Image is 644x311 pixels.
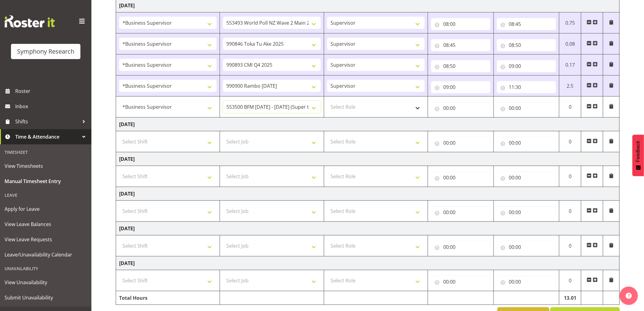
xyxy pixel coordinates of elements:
[497,60,556,72] input: Click to select...
[559,34,581,55] td: 0.08
[431,39,490,51] input: Click to select...
[497,18,556,30] input: Click to select...
[5,204,87,214] span: Apply for Leave
[116,222,620,235] td: [DATE]
[5,293,87,302] span: Submit Unavailability
[431,276,490,288] input: Click to select...
[431,18,490,30] input: Click to select...
[497,102,556,114] input: Click to select...
[632,135,644,176] button: Feedback - Show survey
[626,293,632,299] img: help-xxl-2.png
[5,235,87,244] span: View Leave Requests
[559,166,581,187] td: 0
[116,187,620,201] td: [DATE]
[2,262,90,275] div: Unavailability
[559,201,581,222] td: 0
[15,117,79,126] span: Shifts
[635,141,641,162] span: Feedback
[431,102,490,114] input: Click to select...
[2,201,90,217] a: Apply for Leave
[497,206,556,218] input: Click to select...
[2,232,90,247] a: View Leave Requests
[559,97,581,118] td: 0
[5,161,87,171] span: View Timesheets
[2,174,90,189] a: Manual Timesheet Entry
[559,76,581,97] td: 2.5
[559,235,581,256] td: 0
[5,250,87,259] span: Leave/Unavailability Calendar
[431,60,490,72] input: Click to select...
[497,137,556,149] input: Click to select...
[5,278,87,287] span: View Unavailability
[431,81,490,93] input: Click to select...
[116,291,220,305] td: Total Hours
[5,15,55,27] img: Rosterit website logo
[5,220,87,229] span: View Leave Balances
[17,47,74,56] div: Symphony Research
[2,275,90,290] a: View Unavailability
[559,12,581,34] td: 0.75
[431,171,490,184] input: Click to select...
[431,241,490,253] input: Click to select...
[116,152,620,166] td: [DATE]
[497,81,556,93] input: Click to select...
[431,137,490,149] input: Click to select...
[2,158,90,174] a: View Timesheets
[5,177,87,186] span: Manual Timesheet Entry
[15,102,88,111] span: Inbox
[559,55,581,76] td: 0.17
[497,39,556,51] input: Click to select...
[15,132,79,141] span: Time & Attendance
[431,206,490,218] input: Click to select...
[497,276,556,288] input: Click to select...
[497,241,556,253] input: Click to select...
[559,291,581,305] td: 13.01
[116,256,620,270] td: [DATE]
[116,118,620,131] td: [DATE]
[2,247,90,262] a: Leave/Unavailability Calendar
[559,270,581,291] td: 0
[2,146,90,158] div: Timesheet
[15,87,88,96] span: Roster
[2,290,90,305] a: Submit Unavailability
[2,217,90,232] a: View Leave Balances
[2,189,90,201] div: Leave
[497,171,556,184] input: Click to select...
[559,131,581,152] td: 0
